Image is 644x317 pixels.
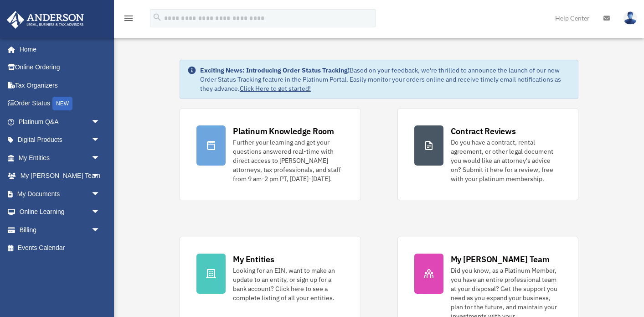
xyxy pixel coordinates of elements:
[200,66,350,74] strong: Exciting News: Introducing Order Status Tracking!
[6,58,114,77] a: Online Ordering
[233,266,344,302] div: Looking for an EIN, want to make an update to an entity, or sign up for a bank account? Click her...
[6,131,114,149] a: Digital Productsarrow_drop_down
[6,167,114,185] a: My [PERSON_NAME] Teamarrow_drop_down
[6,239,114,257] a: Events Calendar
[451,138,562,183] div: Do you have a contract, rental agreement, or other legal document you would like an attorney's ad...
[6,94,114,113] a: Order StatusNEW
[6,185,114,203] a: My Documentsarrow_drop_down
[52,97,72,110] div: NEW
[4,11,87,29] img: Anderson Advisors Platinum Portal
[152,12,162,22] i: search
[6,76,114,94] a: Tax Organizers
[233,125,334,137] div: Platinum Knowledge Room
[451,125,516,137] div: Contract Reviews
[91,149,109,167] span: arrow_drop_down
[397,109,578,200] a: Contract Reviews Do you have a contract, rental agreement, or other legal document you would like...
[233,254,274,265] div: My Entities
[91,203,109,222] span: arrow_drop_down
[240,84,311,93] a: Click Here to get started!
[91,185,109,203] span: arrow_drop_down
[180,109,361,200] a: Platinum Knowledge Room Further your learning and get your questions answered real-time with dire...
[6,40,109,58] a: Home
[200,66,570,93] div: Based on your feedback, we're thrilled to announce the launch of our new Order Status Tracking fe...
[91,131,109,150] span: arrow_drop_down
[91,113,109,131] span: arrow_drop_down
[6,113,114,131] a: Platinum Q&Aarrow_drop_down
[91,221,109,239] span: arrow_drop_down
[451,254,550,265] div: My [PERSON_NAME] Team
[91,167,109,186] span: arrow_drop_down
[123,16,134,24] a: menu
[233,138,344,183] div: Further your learning and get your questions answered real-time with direct access to [PERSON_NAM...
[6,221,114,239] a: Billingarrow_drop_down
[123,13,134,24] i: menu
[623,11,637,25] img: User Pic
[6,203,114,221] a: Online Learningarrow_drop_down
[6,149,114,167] a: My Entitiesarrow_drop_down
